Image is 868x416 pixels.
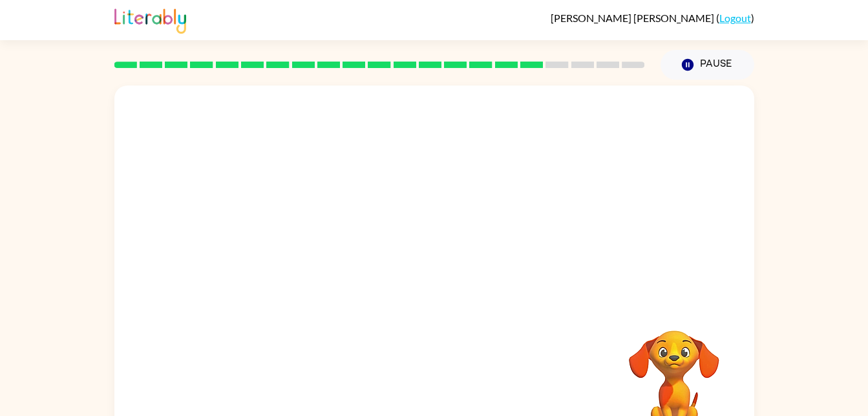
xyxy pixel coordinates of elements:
button: Pause [661,50,754,80]
div: ( ) [551,12,754,24]
a: Logout [719,12,751,24]
span: [PERSON_NAME] [PERSON_NAME] [551,12,716,24]
img: Literably [114,5,186,34]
